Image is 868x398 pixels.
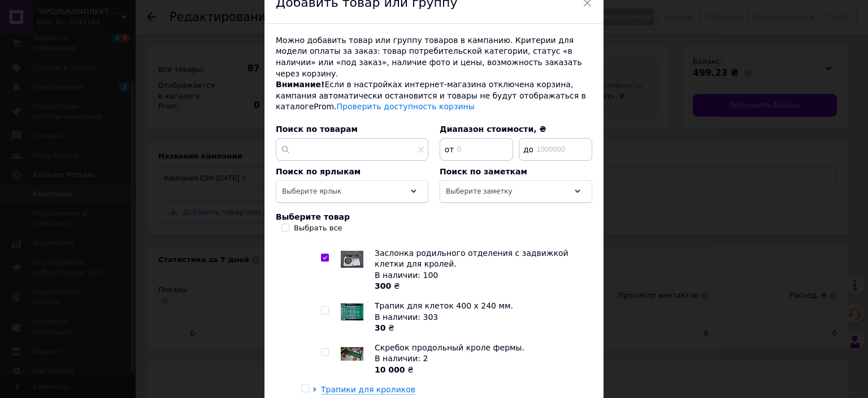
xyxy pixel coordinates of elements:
[375,301,513,310] span: Трапик для клеток 400 х 240 мм.
[520,144,534,155] span: до
[375,281,391,290] b: 300
[321,385,415,394] span: Трапики для кроликов
[276,79,592,113] div: Если в настройках интернет-магазина отключена корзина, кампания автоматически остановится и товар...
[375,365,586,376] div: ₴
[375,343,524,352] span: Скребок продольный кроле фермы.
[276,35,592,79] div: Можно добавить товар или группу товаров в кампанию. Критерии для модели оплаты за заказ: товар по...
[276,212,350,221] span: Выберите товар
[375,270,586,281] div: В наличии: 100
[294,223,342,233] div: Выбрать все
[441,144,455,155] span: от
[375,249,568,269] span: Заслонка родильного отделения с задвижкой клетки для кролей.
[337,102,475,111] a: Проверить доступность корзины
[440,138,513,161] input: 0
[375,365,405,374] b: 10 000
[375,323,586,334] div: ₴
[446,187,513,195] span: Выберите заметку
[519,138,592,161] input: 1000000
[375,312,586,323] div: В наличии: 303
[375,323,385,332] b: 30
[282,187,341,195] span: Выберите ярлык
[341,251,363,268] img: Заслонка родильного отделения с задвижкой клетки для кролей.
[440,125,546,134] span: Диапазон стоимости, ₴
[440,167,527,176] span: Поиск по заметкам
[341,347,363,361] img: Скребок продольный кроле фермы.
[276,125,358,134] span: Поиск по товарам
[375,281,586,292] div: ₴
[276,80,324,89] span: Внимание!
[341,303,363,320] img: Трапик для клеток 400 х 240 мм.
[375,353,586,365] div: В наличии: 2
[276,167,361,176] span: Поиск по ярлыкам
